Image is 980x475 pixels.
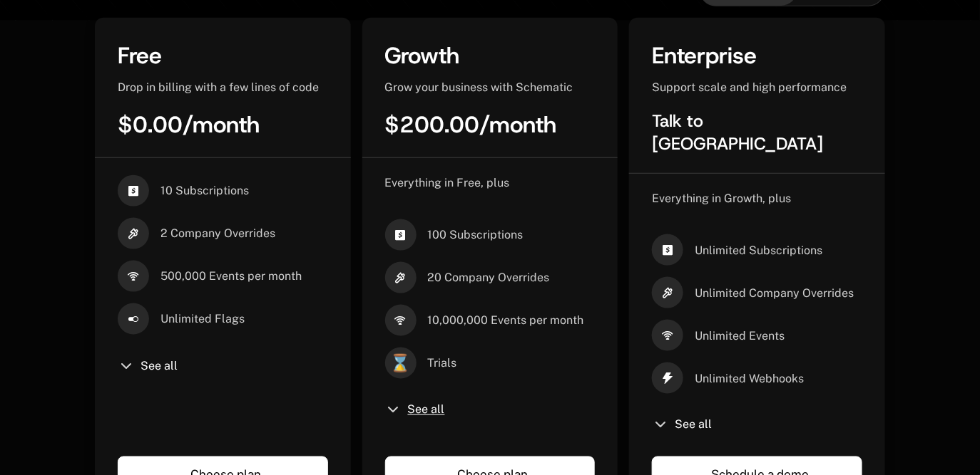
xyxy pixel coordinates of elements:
span: 500,000 Events per month [160,268,302,284]
i: hammer [385,262,417,293]
span: Unlimited Flags [160,311,245,327]
i: chevron-down [118,357,135,375]
span: 100 Subscriptions [428,227,524,243]
span: 2 Company Overrides [160,226,275,241]
span: Everything in Free, plus [385,176,510,189]
i: hammer [118,218,149,249]
span: Trials [428,355,457,371]
span: Everything in Growth, plus [652,192,791,205]
i: boolean-on [118,303,149,335]
i: chevron-down [385,402,402,419]
i: chevron-down [652,417,669,434]
span: Support scale and high performance [652,80,847,94]
span: ⌛ [385,348,417,379]
span: Unlimited Company Overrides [695,286,854,301]
i: signal [652,320,683,351]
i: signal [385,305,417,336]
span: $200.00 [385,110,480,140]
span: See all [408,404,445,416]
span: Growth [385,41,460,71]
span: 10,000,000 Events per month [428,313,584,328]
i: cashapp [652,234,683,266]
i: hammer [652,277,683,308]
span: Talk to [GEOGRAPHIC_DATA] [652,110,823,155]
i: signal [118,261,149,292]
span: Free [118,41,162,71]
span: See all [675,419,712,431]
span: 10 Subscriptions [160,183,249,199]
span: / month [480,110,557,140]
span: Grow your business with Schematic [385,80,573,94]
span: Unlimited Events [695,328,785,344]
span: 20 Company Overrides [428,270,550,286]
span: Drop in billing with a few lines of code [118,80,319,94]
span: Unlimited Subscriptions [695,243,822,259]
span: Unlimited Webhooks [695,371,804,387]
i: cashapp [385,219,417,251]
span: See all [141,360,178,372]
i: cashapp [118,175,149,207]
span: $0.00 [118,110,183,140]
span: Enterprise [652,41,757,71]
i: thunder [652,362,683,394]
span: / month [183,110,260,140]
